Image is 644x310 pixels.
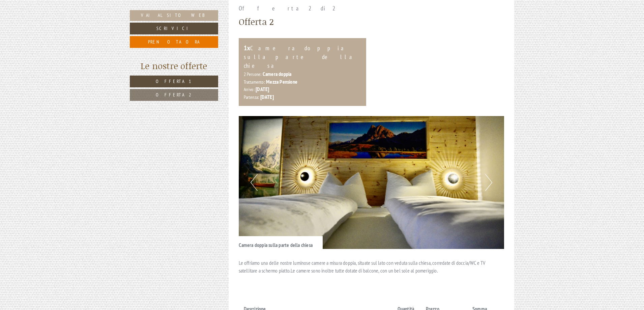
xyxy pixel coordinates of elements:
div: Camera doppia sulla parte della chiesa [244,43,361,70]
a: Scrivici [130,23,218,34]
span: Offerta 1 [156,78,193,84]
div: Offerta 2 [239,16,274,28]
img: image [239,116,504,249]
span: Offerta 2 di 2 [239,4,340,12]
b: Mezza Pensione [266,78,297,85]
small: Partenza: [244,94,259,100]
b: 1x [244,44,250,52]
a: Vai al sito web [130,10,218,21]
button: Next [485,174,492,191]
small: Arrivo: [244,86,255,92]
p: Le offriamo una delle nostre luminose camere a misura doppia, situate sul lato con veduta sulla c... [239,259,504,275]
b: [DATE] [260,93,274,100]
b: [DATE] [256,86,269,92]
div: Camera doppia sulla parte della chiesa [239,236,323,249]
a: Prenota ora [130,36,218,48]
div: Le nostre offerte [130,60,218,72]
span: Offerta 2 [156,92,193,98]
small: 2 Persone: [244,71,262,77]
b: Camera doppia [263,71,292,77]
button: Previous [251,174,258,191]
small: Trattamento: [244,79,265,85]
